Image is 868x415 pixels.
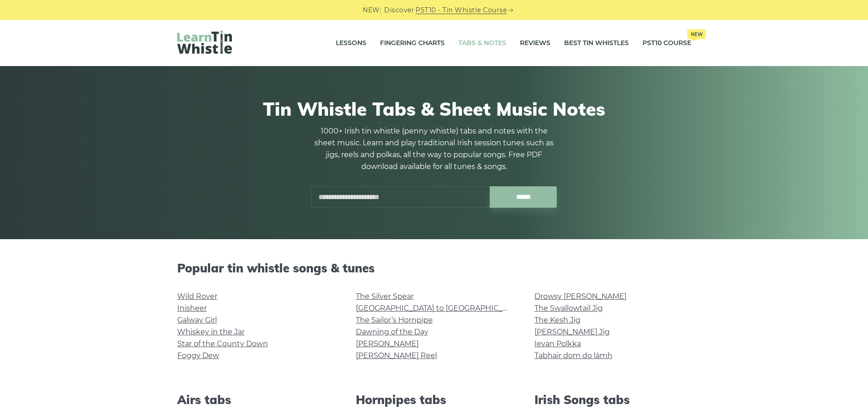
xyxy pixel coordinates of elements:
p: 1000+ Irish tin whistle (penny whistle) tabs and notes with the sheet music. Learn and play tradi... [311,125,557,173]
a: Dawning of the Day [356,328,428,336]
a: Best Tin Whistles [564,32,629,55]
a: Lessons [336,32,366,55]
a: The Silver Spear [356,292,414,301]
h2: Popular tin whistle songs & tunes [177,261,691,275]
span: New [687,29,706,39]
a: The Kesh Jig [534,316,580,324]
a: Inisheer [177,304,207,313]
h1: Tin Whistle Tabs & Sheet Music Notes [177,98,691,120]
a: Ievan Polkka [534,339,581,348]
h2: Irish Songs tabs [534,393,691,407]
a: Fingering Charts [380,32,445,55]
a: [PERSON_NAME] [356,339,419,348]
a: The Sailor’s Hornpipe [356,316,433,324]
a: Galway Girl [177,316,217,324]
img: LearnTinWhistle.com [177,31,232,54]
a: [PERSON_NAME] Jig [534,328,610,336]
a: Star of the County Down [177,339,268,348]
h2: Airs tabs [177,393,334,407]
a: Wild Rover [177,292,217,301]
h2: Hornpipes tabs [356,393,513,407]
a: Tabhair dom do lámh [534,351,612,360]
a: Drowsy [PERSON_NAME] [534,292,627,301]
a: The Swallowtail Jig [534,304,603,313]
a: Whiskey in the Jar [177,328,245,336]
a: [GEOGRAPHIC_DATA] to [GEOGRAPHIC_DATA] [356,304,524,313]
a: Tabs & Notes [458,32,506,55]
a: PST10 CourseNew [642,32,691,55]
a: [PERSON_NAME] Reel [356,351,437,360]
a: Foggy Dew [177,351,219,360]
a: Reviews [520,32,550,55]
